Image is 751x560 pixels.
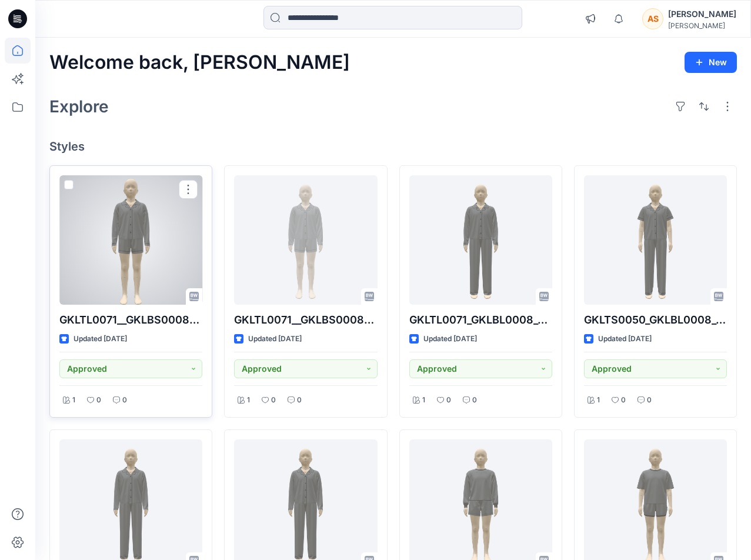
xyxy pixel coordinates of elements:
[234,312,377,328] p: GKLTL0071__GKLBS0008_OP1
[472,394,477,406] p: 0
[584,312,727,328] p: GKLTS0050_GKLBL0008_OP1_REV1
[271,394,276,406] p: 0
[49,52,350,74] h2: Welcome back, [PERSON_NAME]
[647,394,652,406] p: 0
[59,312,202,328] p: GKLTL0071__GKLBS0008_OP2
[297,394,302,406] p: 0
[49,139,737,154] h4: Styles
[59,175,202,305] a: GKLTL0071__GKLBS0008_OP2
[234,175,377,305] a: GKLTL0071__GKLBS0008_OP1
[72,394,75,406] p: 1
[247,394,250,406] p: 1
[122,394,127,406] p: 0
[74,333,127,345] p: Updated [DATE]
[423,333,477,345] p: Updated [DATE]
[598,333,652,345] p: Updated [DATE]
[409,312,552,328] p: GKLTL0071_GKLBL0008_OP2_REV1
[597,394,600,406] p: 1
[422,394,425,406] p: 1
[621,394,626,406] p: 0
[96,394,101,406] p: 0
[685,52,737,73] button: New
[668,21,736,30] div: [PERSON_NAME]
[642,8,663,29] div: AS
[584,175,727,305] a: GKLTS0050_GKLBL0008_OP1_REV1
[409,175,552,305] a: GKLTL0071_GKLBL0008_OP2_REV1
[248,333,302,345] p: Updated [DATE]
[446,394,451,406] p: 0
[49,97,109,116] h2: Explore
[668,7,736,21] div: [PERSON_NAME]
